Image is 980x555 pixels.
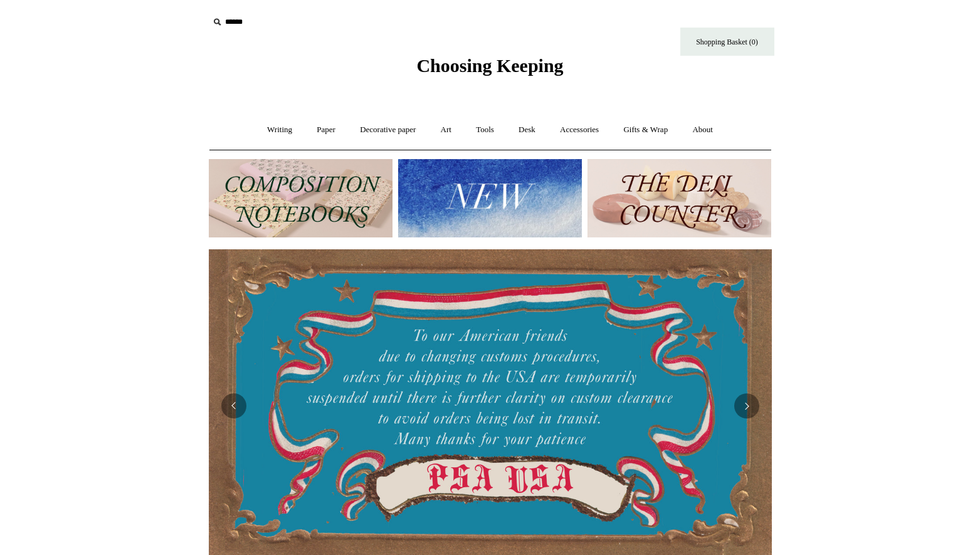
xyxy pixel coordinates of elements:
a: Tools [465,113,505,147]
a: Accessories [549,113,610,147]
a: Decorative paper [349,113,427,147]
img: New.jpg__PID:f73bdf93-380a-4a35-bcfe-7823039498e1 [398,159,582,237]
img: The Deli Counter [587,159,771,237]
a: Gifts & Wrap [612,113,679,147]
span: Choosing Keeping [416,55,563,76]
a: Desk [507,113,547,147]
a: About [681,113,724,147]
a: Choosing Keeping [416,65,563,74]
a: Writing [256,113,303,147]
button: Previous [221,393,246,418]
a: Art [429,113,463,147]
a: Shopping Basket (0) [680,28,774,56]
img: 202302 Composition ledgers.jpg__PID:69722ee6-fa44-49dd-a067-31375e5d54ec [209,159,393,237]
a: Paper [305,113,347,147]
button: Next [734,393,759,418]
